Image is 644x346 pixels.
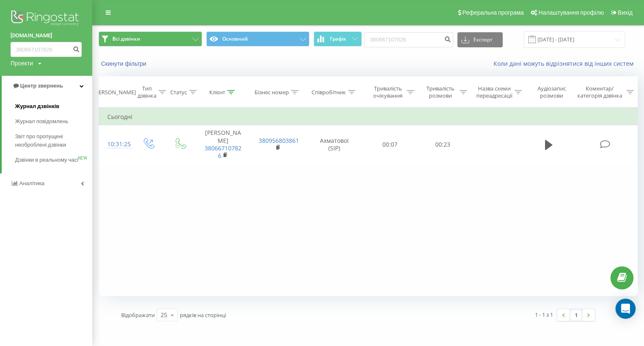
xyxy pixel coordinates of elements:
div: 10:31:25 [107,136,124,152]
td: 00:23 [416,125,469,164]
span: Всі дзвінки [112,36,140,42]
button: Експорт [457,32,503,47]
div: Коментар/категорія дзвінка [575,85,624,99]
span: Вихід [618,9,633,16]
button: Графік [314,31,362,46]
td: Ахматової (SIP) [305,125,364,164]
td: [PERSON_NAME] [195,125,250,164]
div: Тип дзвінка [138,85,156,99]
div: 1 - 1 з 1 [535,310,553,319]
td: Сьогодні [99,108,638,125]
div: Аудіозапис розмови [531,85,572,99]
span: Відображати [121,311,155,319]
div: Open Intercom Messenger [615,299,636,319]
a: 380667107826 [205,144,241,160]
span: Налаштування профілю [538,9,604,16]
span: Графік [330,36,346,42]
a: Журнал дзвінків [15,99,92,114]
div: Назва схеми переадресації [476,85,512,99]
button: Всі дзвінки [99,31,202,46]
a: Журнал повідомлень [15,114,92,129]
a: Коли дані можуть відрізнятися вiд інших систем [493,59,638,67]
span: рядків на сторінці [180,311,226,319]
span: Центр звернень [20,83,63,89]
div: Тривалість очікування [371,85,405,99]
div: [PERSON_NAME] [93,89,136,96]
div: Проекти [10,59,33,67]
span: Журнал повідомлень [15,117,68,126]
a: Центр звернень [2,76,92,96]
span: Реферальна програма [462,9,524,16]
td: 00:07 [364,125,416,164]
span: Аналiтика [19,180,44,186]
div: 25 [161,311,167,319]
span: Дзвінки в реальному часі [15,156,78,164]
a: 1 [570,309,582,321]
div: Тривалість розмови [424,85,457,99]
a: Дзвінки в реальному часіNEW [15,152,92,168]
div: Статус [170,89,187,96]
img: Ringostat logo [10,8,82,29]
input: Пошук за номером [10,42,82,57]
span: Журнал дзвінків [15,102,60,111]
span: Звіт про пропущені необроблені дзвінки [15,132,88,149]
a: [DOMAIN_NAME] [10,31,82,40]
input: Пошук за номером [364,32,453,47]
button: Основний [206,31,310,46]
a: 380956803861 [259,137,299,145]
div: Клієнт [209,89,225,96]
button: Скинути фільтри [99,60,151,67]
div: Бізнес номер [254,89,289,96]
a: Звіт про пропущені необроблені дзвінки [15,129,92,152]
div: Співробітник [312,89,346,96]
